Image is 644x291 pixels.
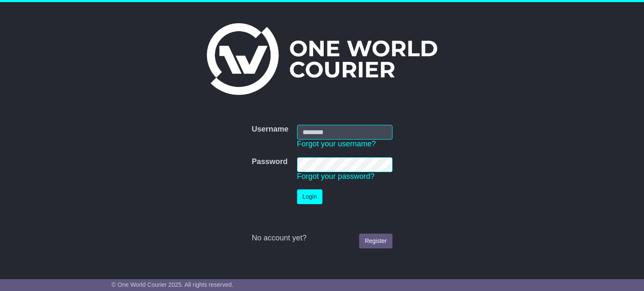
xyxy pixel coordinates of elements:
[252,125,288,134] label: Username
[207,23,437,95] img: One World
[252,157,287,167] label: Password
[111,281,233,288] span: © One World Courier 2025. All rights reserved.
[297,140,376,148] a: Forgot your username?
[252,234,392,243] div: No account yet?
[297,172,375,181] a: Forgot your password?
[297,189,322,204] button: Login
[359,234,392,248] a: Register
